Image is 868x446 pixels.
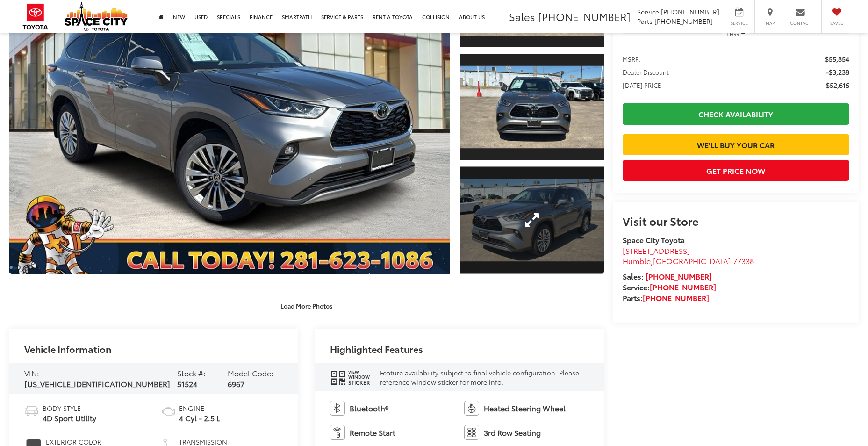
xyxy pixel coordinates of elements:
span: Window [348,374,370,380]
strong: Parts: [623,292,709,303]
span: Bluetooth® [350,403,388,414]
span: [GEOGRAPHIC_DATA] [653,255,731,266]
span: Remote Start [350,427,395,438]
h2: Highlighted Features [330,344,423,354]
span: MSRP: [623,54,641,64]
span: 6967 [228,378,244,389]
span: [PHONE_NUMBER] [538,9,631,24]
span: [PHONE_NUMBER] [661,7,719,16]
span: Humble [623,255,651,266]
span: Heated Steering Wheel [484,403,566,414]
a: [STREET_ADDRESS] Humble,[GEOGRAPHIC_DATA] 77338 [623,245,754,266]
span: -$3,238 [826,67,849,77]
span: [DATE] PRICE [623,80,661,90]
img: Space City Toyota [65,2,128,31]
span: Saved [826,20,847,26]
span: Feature availability subject to final vehicle configuration. Please reference window sticker for ... [380,368,579,387]
button: Less [722,25,750,42]
span: Service [729,20,750,26]
span: , [623,255,754,266]
img: Bluetooth® [330,401,345,416]
span: Sales [509,9,535,24]
span: Model Code: [228,367,273,378]
img: Heated Steering Wheel [464,401,479,416]
span: Engine [179,403,220,413]
span: $52,616 [826,80,849,90]
img: Remote Start [330,425,345,440]
span: Service [637,7,659,16]
span: 4D Sport Utility [43,413,96,424]
a: [PHONE_NUMBER] [646,271,712,281]
span: Stock #: [177,367,206,378]
a: We'll Buy Your Car [623,134,849,155]
span: 4 Cyl - 2.5 L [179,413,220,424]
span: Dealer Discount [623,67,669,77]
span: 77338 [733,255,754,266]
span: Sales: [623,271,644,281]
h2: Visit our Store [623,215,849,227]
span: $55,854 [825,54,849,64]
div: window sticker [330,369,370,386]
button: Get Price Now [623,160,849,181]
span: 51524 [177,378,197,389]
a: [PHONE_NUMBER] [643,292,709,303]
a: Expand Photo 3 [460,166,603,274]
h2: Vehicle Information [24,344,111,354]
span: View [348,369,370,374]
span: Sticker [348,380,370,385]
img: 3rd Row Seating [464,425,479,440]
span: VIN: [24,367,39,378]
span: Less [726,29,739,37]
span: Map [760,20,780,26]
strong: Space City Toyota [623,234,685,245]
strong: Service: [623,281,716,292]
span: [STREET_ADDRESS] [623,245,690,256]
span: Parts [637,16,653,26]
img: 2025 Toyota Highlander Hybrid Platinum [459,66,605,148]
button: Load More Photos [274,298,339,314]
span: Contact [790,20,811,26]
a: [PHONE_NUMBER] [650,281,716,292]
span: 3rd Row Seating [484,427,541,438]
span: [US_VEHICLE_IDENTIFICATION_NUMBER] [24,378,170,389]
a: Check Availability [623,103,849,124]
span: [PHONE_NUMBER] [654,16,713,26]
a: Expand Photo 2 [460,53,603,161]
span: Body Style [43,403,96,413]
